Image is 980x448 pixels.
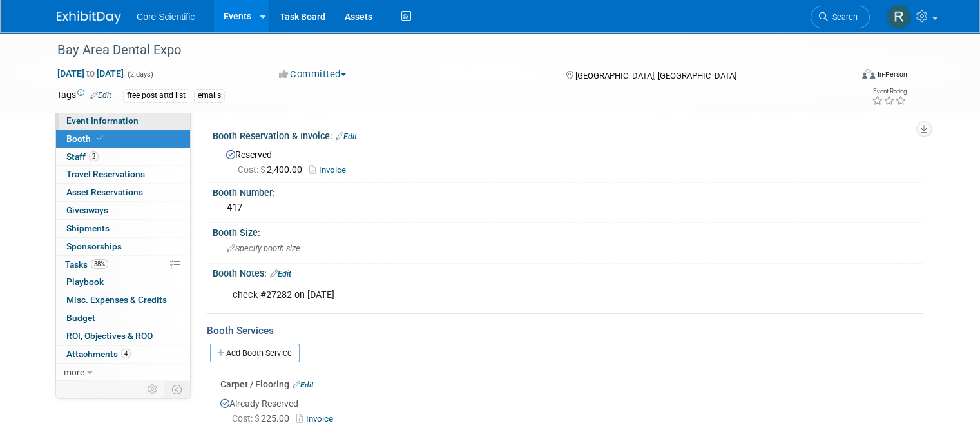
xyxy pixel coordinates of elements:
span: Budget [66,313,95,323]
span: 4 [121,349,131,358]
a: more [56,364,190,381]
div: Booth Services [207,324,923,338]
a: ROI, Objectives & ROO [56,327,190,345]
span: Cost: $ [238,164,267,175]
a: Shipments [56,220,190,237]
span: more [64,367,84,377]
a: Staff2 [56,148,190,166]
a: Invoice [296,414,338,424]
span: to [84,68,97,79]
span: Asset Reservations [66,187,143,197]
span: Specify booth size [227,244,300,253]
div: Reserved [222,145,914,177]
button: Committed [274,68,351,81]
div: 417 [222,198,914,218]
a: Budget [56,309,190,327]
td: Personalize Event Tab Strip [142,381,164,398]
a: Edit [336,132,357,141]
a: Invoice [309,165,352,175]
span: Attachments [66,349,131,359]
span: Tasks [65,259,108,269]
div: Already Reserved [220,391,914,437]
a: Edit [293,380,314,389]
span: 2,400.00 [238,164,307,175]
span: ROI, Objectives & ROO [66,331,153,341]
span: 225.00 [232,413,294,424]
a: Misc. Expenses & Credits [56,291,190,309]
div: Booth Size: [213,223,923,239]
span: 2 [89,151,99,161]
div: Booth Number: [213,183,923,199]
a: Playbook [56,273,190,291]
span: Cost: $ [232,413,261,424]
span: [DATE] [DATE] [57,68,124,79]
a: Tasks38% [56,256,190,273]
div: Carpet / Flooring [220,378,914,391]
a: Giveaways [56,202,190,219]
div: Booth Reservation & Invoice: [213,126,923,143]
span: Core Scientific [137,12,195,22]
a: Search [811,6,870,28]
div: Bay Area Dental Expo [53,39,835,62]
a: Sponsorships [56,238,190,255]
a: Edit [270,269,291,278]
span: (2 days) [126,70,153,79]
span: 38% [91,259,108,269]
i: Booth reservation complete [97,135,103,142]
a: Attachments4 [56,346,190,363]
span: Search [828,12,858,22]
span: Event Information [66,115,139,126]
span: [GEOGRAPHIC_DATA], [GEOGRAPHIC_DATA] [575,71,736,81]
span: Staff [66,151,99,162]
span: Travel Reservations [66,169,145,179]
a: Add Booth Service [210,344,300,362]
div: Event Rating [872,88,907,95]
span: Giveaways [66,205,108,215]
a: Booth [56,130,190,148]
a: Edit [90,91,111,100]
div: In-Person [877,70,907,79]
td: Toggle Event Tabs [164,381,191,398]
span: Sponsorships [66,241,122,251]
a: Travel Reservations [56,166,190,183]
img: Format-Inperson.png [862,69,875,79]
div: emails [194,89,225,102]
span: Shipments [66,223,110,233]
div: Booth Notes: [213,264,923,280]
span: Misc. Expenses & Credits [66,295,167,305]
div: check #27282 on [DATE] [224,282,785,308]
a: Event Information [56,112,190,130]
a: Asset Reservations [56,184,190,201]
td: Tags [57,88,111,103]
span: Booth [66,133,106,144]
div: Event Format [782,67,907,86]
img: ExhibitDay [57,11,121,24]
div: free post attd list [123,89,189,102]
span: Playbook [66,277,104,287]
img: Rachel Wolff [887,5,911,29]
